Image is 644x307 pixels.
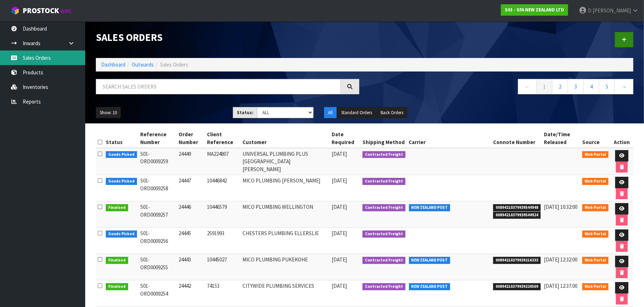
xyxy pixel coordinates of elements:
[96,32,359,43] h1: Sales Orders
[11,6,20,15] img: cube-alt.png
[536,79,552,94] a: 1
[582,231,608,238] span: Web Portal
[332,203,347,210] span: [DATE]
[139,148,177,175] td: S01-ORD0009259
[568,79,584,94] a: 3
[132,61,154,68] a: Outwards
[237,110,253,116] strong: Status:
[544,256,578,263] span: [DATE] 12:32:00
[409,283,451,290] span: NEW ZEALAND POST
[542,129,581,148] th: Date/Time Released
[177,175,206,201] td: 24447
[139,280,177,307] td: S01-ORD0009254
[177,129,206,148] th: Order Number
[205,228,241,254] td: 2591993
[241,254,329,280] td: MICO PLUMBING PUKEKOHE
[407,129,492,148] th: Carrier
[518,79,537,94] a: ←
[205,254,241,280] td: 10445027
[106,283,128,290] span: Finalised
[593,7,631,14] span: [PERSON_NAME]
[493,204,541,211] span: 00894210379939544948
[362,283,405,290] span: Contracted Freight
[599,79,615,94] a: 5
[177,280,206,307] td: 24442
[60,8,71,15] small: WMS
[583,79,599,94] a: 4
[552,79,568,94] a: 2
[361,129,407,148] th: Shipping Method
[332,256,347,263] span: [DATE]
[106,204,128,211] span: Finalised
[362,257,405,264] span: Contracted Freight
[205,175,241,201] td: 10446842
[177,254,206,280] td: 24443
[362,151,405,158] span: Contracted Freight
[362,231,405,238] span: Contracted Freight
[409,204,451,211] span: NEW ZEALAND POST
[160,61,188,68] span: Sales Orders
[139,201,177,228] td: S01-ORD0009257
[582,257,608,264] span: Web Portal
[101,61,125,68] a: Dashboard
[377,107,407,118] button: Back Orders
[106,257,128,264] span: Finalised
[588,7,591,14] span: D
[241,129,329,148] th: Customer
[139,254,177,280] td: S01-ORD0009255
[493,257,541,264] span: 00894210379939216333
[493,283,541,290] span: 00894210379939220569
[330,129,361,148] th: Date Required
[241,280,329,307] td: CITYWIDE PLUMBING SERVICES
[332,282,347,289] span: [DATE]
[205,280,241,307] td: 74153
[582,204,608,211] span: Web Portal
[177,201,206,228] td: 24446
[106,231,137,238] span: Goods Picked
[241,228,329,254] td: CHESTERS PLUMBING ELLERSLIE
[139,228,177,254] td: S01-ORD0009256
[493,212,541,219] span: 00894210379939544924
[205,201,241,228] td: 10446579
[205,148,241,175] td: MA224807
[324,107,337,118] button: All
[491,129,542,148] th: Connote Number
[582,283,608,290] span: Web Portal
[409,257,451,264] span: NEW ZEALAND POST
[370,79,633,96] nav: Page navigation
[362,204,405,211] span: Contracted Freight
[582,178,608,185] span: Web Portal
[332,177,347,184] span: [DATE]
[332,230,347,237] span: [DATE]
[177,148,206,175] td: 24449
[96,79,341,94] input: Search sales orders
[505,7,564,13] strong: S01 - SFA NEW ZEALAND LTD
[96,107,121,118] button: Show: 10
[139,175,177,201] td: S01-ORD0009258
[106,151,137,158] span: Goods Picked
[362,178,405,185] span: Contracted Freight
[241,148,329,175] td: UNIVERSAL PLUMBING PLUS [GEOGRAPHIC_DATA][PERSON_NAME]
[337,107,376,118] button: Standard Orders
[177,228,206,254] td: 24445
[106,178,137,185] span: Goods Picked
[205,129,241,148] th: Client Reference
[615,79,633,94] a: →
[23,6,59,15] span: ProStock
[610,129,633,148] th: Action
[582,151,608,158] span: Web Portal
[580,129,610,148] th: Source
[139,129,177,148] th: Reference Number
[241,201,329,228] td: MICO PLUMBING WELLINGTON
[544,282,578,289] span: [DATE] 12:37:00
[544,203,578,210] span: [DATE] 10:32:00
[332,150,347,157] span: [DATE]
[104,129,139,148] th: Status
[241,175,329,201] td: MICO PLUMBING [PERSON_NAME]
